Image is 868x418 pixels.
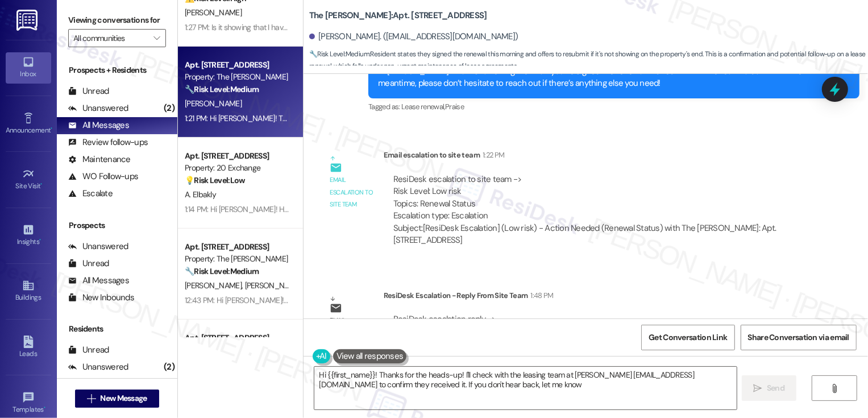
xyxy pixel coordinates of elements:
[41,180,43,188] span: •
[153,34,160,43] i: 
[185,332,290,344] div: Apt. [STREET_ADDRESS]
[6,220,51,251] a: Insights •
[185,189,216,200] span: A. Elbakly
[393,222,802,247] div: Subject: [ResiDesk Escalation] (Low risk) - Action Needed (Renewal Status) with The [PERSON_NAME]...
[68,241,128,253] div: Unanswered
[16,10,40,31] img: ResiDesk Logo
[68,136,148,148] div: Review follow-ups
[6,276,51,307] a: Buildings
[244,280,301,291] span: [PERSON_NAME]
[68,171,138,183] div: WO Follow-ups
[185,71,290,83] div: Property: The [PERSON_NAME]
[185,280,245,291] span: [PERSON_NAME]
[528,289,554,301] div: 1:48 PM
[185,150,290,162] div: Apt. [STREET_ADDRESS]
[185,22,297,32] div: 1:27 PM: Is it showing that I haven't?
[748,332,849,343] span: Share Conversation via email
[330,314,374,351] div: Email escalation reply
[161,358,177,376] div: (2)
[309,49,369,59] strong: 🔧 Risk Level: Medium
[185,266,259,276] strong: 🔧 Risk Level: Medium
[100,392,147,404] span: New Message
[309,48,868,73] span: : Resident states they signed the renewal this morning and offers to resubmit if it's not showing...
[68,188,113,200] div: Escalate
[6,164,51,195] a: Site Visit •
[401,102,445,111] span: Lease renewal ,
[6,52,51,83] a: Inbox
[480,149,504,161] div: 1:22 PM
[68,361,128,373] div: Unanswered
[68,275,129,287] div: All Messages
[57,323,177,335] div: Residents
[68,292,134,304] div: New Inbounds
[185,84,259,94] strong: 🔧 Risk Level: Medium
[68,11,166,29] label: Viewing conversations for
[185,253,290,265] div: Property: The [PERSON_NAME]
[185,113,855,123] div: 1:21 PM: Hi [PERSON_NAME]! Thanks for letting me know you’ve signed the renewal! I’ll check in wi...
[741,325,857,350] button: Share Conversation via email
[87,394,95,403] i: 
[68,119,129,131] div: All Messages
[185,162,290,174] div: Property: 20 Exchange
[384,149,812,165] div: Email escalation to site team
[57,64,177,76] div: Prospects + Residents
[754,384,762,393] i: 
[641,325,734,350] button: Get Conversation Link
[742,375,797,401] button: Send
[393,173,802,222] div: ResiDesk escalation to site team -> Risk Level: Low risk Topics: Renewal Status Escalation type: ...
[378,65,841,90] div: Hi [PERSON_NAME]! Thanks for letting me know you’ve signed the renewal! I’ll check in with the te...
[68,344,109,356] div: Unread
[830,384,839,393] i: 
[649,332,727,343] span: Get Conversation Link
[6,332,51,363] a: Leads
[445,102,464,111] span: Praise
[57,220,177,231] div: Prospects
[185,7,242,18] span: [PERSON_NAME]
[309,31,518,43] div: [PERSON_NAME]. ([EMAIL_ADDRESS][DOMAIN_NAME])
[309,10,487,22] b: The [PERSON_NAME]: Apt. [STREET_ADDRESS]
[44,404,45,412] span: •
[314,367,737,409] textarea: Hi {{first_name}}! Thanks for the heads-up! I'll check with the leasing team at [PERSON_NAME] [EM...
[384,289,812,305] div: ResiDesk Escalation - Reply From Site Team
[75,390,159,408] button: New Message
[185,98,242,109] span: [PERSON_NAME]
[368,98,859,115] div: Tagged as:
[767,382,784,394] span: Send
[68,102,128,114] div: Unanswered
[161,100,177,117] div: (2)
[330,174,374,210] div: Email escalation to site team
[393,313,796,361] div: ResiDesk escalation reply -> Confirming this has been signed [PERSON_NAME] (he/him/his) General M...
[185,241,290,253] div: Apt. [STREET_ADDRESS]
[39,236,41,244] span: •
[51,125,52,133] span: •
[185,59,290,71] div: Apt. [STREET_ADDRESS]
[68,85,109,97] div: Unread
[68,154,131,165] div: Maintenance
[185,175,245,185] strong: 💡 Risk Level: Low
[73,29,148,47] input: All communities
[68,258,109,270] div: Unread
